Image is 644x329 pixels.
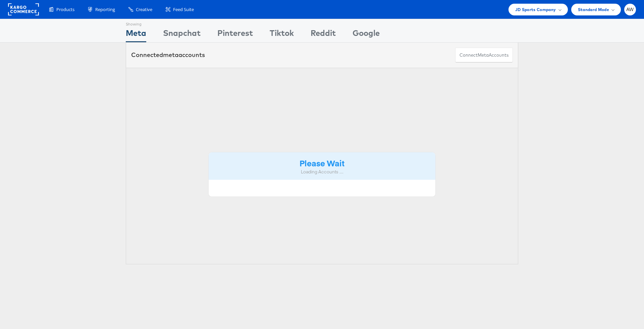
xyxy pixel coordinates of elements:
[214,169,430,175] div: Loading Accounts ....
[300,157,344,168] strong: Please Wait
[126,19,146,27] div: Showing
[95,6,115,13] span: Reporting
[136,6,152,13] span: Creative
[56,6,74,13] span: Products
[455,48,513,63] button: ConnectmetaAccounts
[173,6,194,13] span: Feed Suite
[626,7,634,12] span: AW
[478,52,489,58] span: meta
[311,27,336,42] div: Reddit
[126,27,146,42] div: Meta
[578,6,609,13] span: Standard Mode
[131,51,205,59] div: Connected accounts
[217,27,253,42] div: Pinterest
[515,6,556,13] span: JD Sports Company
[270,27,294,42] div: Tiktok
[163,27,201,42] div: Snapchat
[353,27,380,42] div: Google
[163,51,178,59] span: meta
